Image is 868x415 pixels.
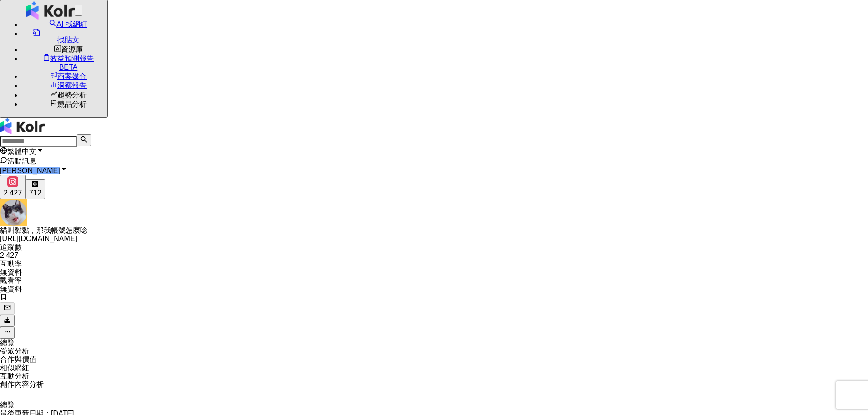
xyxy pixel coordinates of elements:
span: 活動訊息 [7,157,36,165]
a: searchAI 找網紅 [49,20,87,28]
div: 2,427 [4,189,22,197]
span: search [80,137,87,144]
a: 效益預測報告BETA [33,55,104,72]
a: 找貼文 [33,29,104,44]
button: 712 [26,179,45,199]
span: 效益預測報告 [33,55,104,72]
div: 712 [29,189,41,197]
span: 資源庫 [61,46,83,53]
img: logo [26,1,75,20]
span: 洞察報告 [57,82,87,89]
span: 競品分析 [57,100,87,108]
span: 趨勢分析 [57,91,87,99]
span: 商案媒合 [57,72,87,80]
span: search [49,20,56,28]
a: 商案媒合 [50,72,87,80]
span: rise [50,91,57,99]
span: 繁體中文 [7,148,36,155]
a: 洞察報告 [50,82,87,89]
span: 找貼文 [57,36,79,44]
span: AI 找網紅 [56,20,87,28]
div: BETA [33,63,104,72]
